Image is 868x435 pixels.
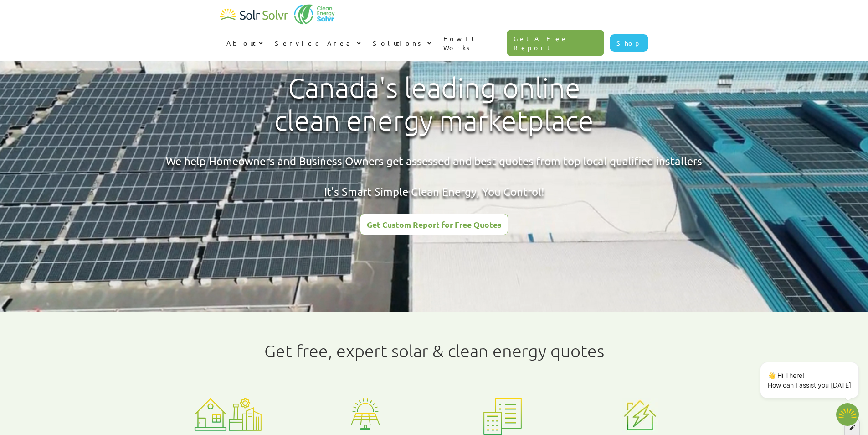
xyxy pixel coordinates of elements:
[366,29,437,57] div: Solutions
[507,30,604,56] a: Get A Free Report
[220,29,268,57] div: About
[367,220,501,229] div: Get Custom Report for Free Quotes
[264,341,604,361] h1: Get free, expert solar & clean energy quotes
[360,214,508,235] a: Get Custom Report for Free Quotes
[373,38,424,47] div: Solutions
[267,72,601,137] h1: Canada's leading online clean energy marketplace
[610,34,648,52] a: Shop
[275,38,354,47] div: Service Area
[836,403,859,426] button: Open chatbot widget
[166,153,702,199] div: We help Homeowners and Business Owners get assessed and best quotes from top local qualified inst...
[226,38,256,47] div: About
[768,371,851,390] p: 👋 Hi There! How can I assist you [DATE]
[268,29,366,57] div: Service Area
[836,403,859,426] img: 1702586718.png
[437,25,507,61] a: How It Works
